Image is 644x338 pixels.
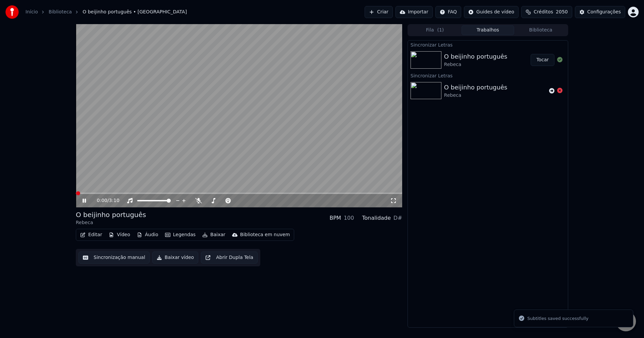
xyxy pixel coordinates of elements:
[521,6,572,18] button: Créditos2050
[97,197,107,204] span: 0:00
[444,52,507,61] div: O beijinho português
[531,54,554,66] button: Tocar
[49,9,72,15] a: Biblioteca
[201,252,258,264] button: Abrir Dupla Tela
[152,252,198,264] button: Baixar vídeo
[575,6,625,18] button: Configurações
[76,210,146,219] div: O beijinho português
[395,6,433,18] button: Importar
[76,219,146,226] div: Rebeca
[464,6,519,18] button: Guides de vídeo
[25,9,38,15] a: Início
[362,214,391,222] div: Tonalidade
[109,197,119,204] span: 3:10
[97,197,113,204] div: /
[83,9,187,15] span: O beijinho português • [GEOGRAPHIC_DATA]
[534,9,553,15] span: Créditos
[393,214,402,222] div: D#
[462,25,515,35] button: Trabalhos
[587,9,621,15] div: Configurações
[365,6,393,18] button: Criar
[444,92,507,99] div: Rebeca
[77,230,105,240] button: Editar
[329,214,341,222] div: BPM
[514,25,567,35] button: Biblioteca
[5,5,19,19] img: youka
[408,71,568,79] div: Sincronizar Letras
[200,230,228,240] button: Baixar
[437,27,444,33] span: ( 1 )
[444,61,507,68] div: Rebeca
[435,6,461,18] button: FAQ
[106,230,133,240] button: Vídeo
[240,231,290,238] div: Biblioteca em nuvem
[25,9,187,15] nav: breadcrumb
[78,252,150,264] button: Sincronização manual
[134,230,161,240] button: Áudio
[408,41,568,49] div: Sincronizar Letras
[409,25,462,35] button: Fila
[556,9,568,15] span: 2050
[444,83,507,92] div: O beijinho português
[162,230,198,240] button: Legendas
[344,214,354,222] div: 100
[527,315,588,322] div: Subtitles saved successfully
